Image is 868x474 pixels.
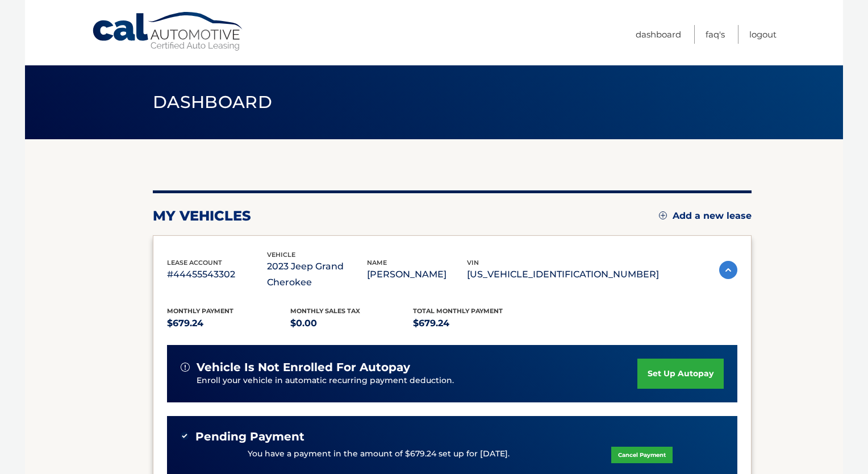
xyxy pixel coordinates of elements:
[248,448,510,460] p: You have a payment in the amount of $679.24 set up for [DATE].
[267,251,295,259] span: vehicle
[413,315,536,331] p: $679.24
[195,430,304,444] span: Pending Payment
[167,259,222,267] span: lease account
[197,360,410,375] span: vehicle is not enrolled for autopay
[659,210,752,222] a: Add a new lease
[706,25,725,44] a: FAQ's
[197,375,637,387] p: Enroll your vehicle in automatic recurring payment deduction.
[167,315,290,331] p: $679.24
[153,207,251,224] h2: my vehicles
[719,261,737,279] img: accordion-active.svg
[367,267,467,282] p: [PERSON_NAME]
[467,267,659,282] p: [US_VEHICLE_IDENTIFICATION_NUMBER]
[290,315,414,331] p: $0.00
[153,92,272,113] span: Dashboard
[413,307,503,315] span: Total Monthly Payment
[181,432,189,440] img: check-green.svg
[290,307,360,315] span: Monthly sales Tax
[167,307,233,315] span: Monthly Payment
[749,25,777,44] a: Logout
[167,267,267,282] p: #44455543302
[367,259,387,267] span: name
[467,259,479,267] span: vin
[637,359,724,389] a: set up autopay
[267,259,367,290] p: 2023 Jeep Grand Cherokee
[181,363,190,372] img: alert-white.svg
[636,25,681,44] a: Dashboard
[91,11,245,52] a: Cal Automotive
[659,211,667,219] img: add.svg
[611,447,673,463] a: Cancel Payment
